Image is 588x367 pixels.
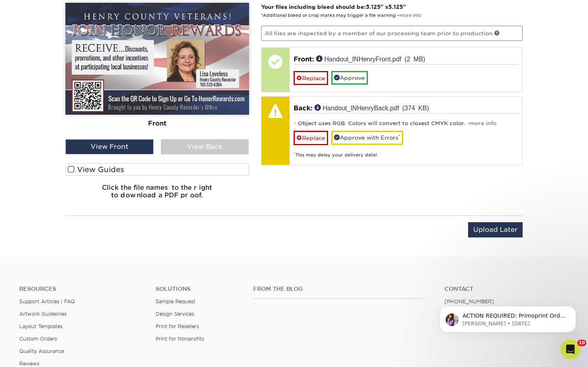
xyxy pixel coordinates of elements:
[19,323,63,329] a: Layout Templates
[261,13,421,18] small: *Additional bleed or crop marks may trigger a file warning –
[156,286,241,292] h4: Solutions
[428,289,588,345] iframe: Intercom notifications message
[19,361,39,367] a: Reviews
[331,71,368,85] a: Approve
[65,184,249,205] h6: Click the file names to the right to download a PDF proof.
[19,311,67,317] a: Artwork Guidelines
[366,4,381,10] span: 3.125
[468,222,523,237] input: Upload Later
[65,163,249,176] label: View Guides
[156,336,204,342] a: Print for Nonprofits
[161,139,249,154] div: View Back
[444,286,569,292] a: Contact
[294,104,312,112] span: Back:
[294,71,328,85] a: Replace
[314,104,429,111] a: Handout_INHenryBack.pdf (374 KB)
[316,55,426,62] a: Handout_INHenryFront.pdf (2 MB)
[331,131,403,144] a: Approve with Errors*
[65,114,249,132] div: Front
[399,13,421,18] a: more info
[294,55,314,63] span: Front:
[156,323,199,329] a: Print for Resellers
[19,286,144,292] h4: Resources
[253,286,422,292] h4: From the Blog
[294,145,519,158] div: This may delay your delivery date!
[577,340,586,346] span: 10
[470,120,497,126] a: more info
[561,340,580,359] iframe: Intercom live chat
[388,4,403,10] span: 5.125
[19,348,64,354] a: Quality Assurance
[156,311,194,317] a: Design Services
[261,4,406,10] strong: Your files including bleed should be: " x "
[156,298,195,304] a: Sample Request
[294,131,328,145] a: Replace
[19,336,57,342] a: Custom Orders
[19,298,75,304] a: Support Articles | FAQ
[65,139,154,154] div: View Front
[261,26,523,41] p: All files are inspected by a member of our processing team prior to production.
[294,120,519,127] li: Object uses RGB. Colors will convert to closest CMYK color. -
